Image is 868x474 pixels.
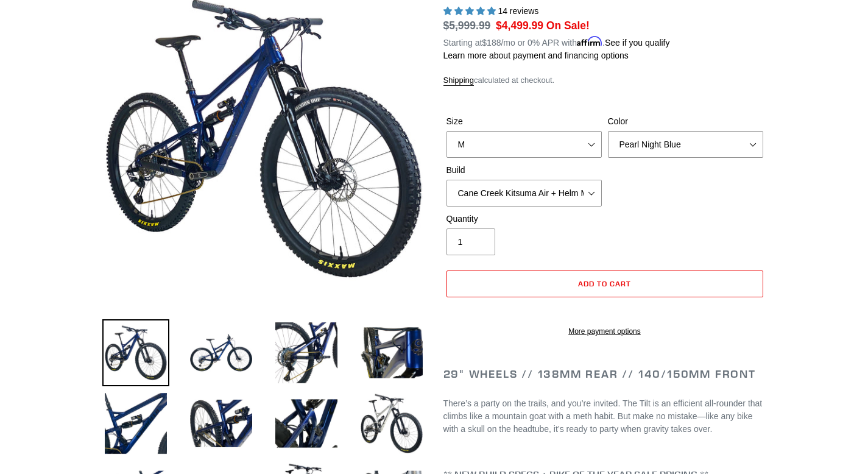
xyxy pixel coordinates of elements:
[443,76,475,86] a: Shipping
[446,115,602,128] label: Size
[443,51,629,60] a: Learn more about payment and financing options
[443,6,498,16] span: 5.00 stars
[102,319,169,386] img: Load image into Gallery viewer, TILT - Complete Bike
[446,271,763,297] button: Add to cart
[446,213,602,225] label: Quantity
[577,36,602,46] span: Affirm
[605,38,670,48] a: See if you qualify - Learn more about Affirm Financing (opens in modal)
[273,319,340,386] img: Load image into Gallery viewer, TILT - Complete Bike
[496,19,543,32] span: $4,499.99
[188,319,255,386] img: Load image into Gallery viewer, TILT - Complete Bike
[443,397,766,436] p: There’s a party on the trails, and you’re invited. The Tilt is an efficient all-rounder that clim...
[578,279,631,288] span: Add to cart
[546,18,590,34] span: On Sale!
[443,367,766,381] h2: 29" Wheels // 138mm Rear // 140/150mm Front
[482,38,501,48] span: $188
[608,115,763,128] label: Color
[443,74,766,87] div: calculated at checkout.
[443,34,670,49] p: Starting at /mo or 0% APR with .
[498,6,538,16] span: 14 reviews
[358,319,425,386] img: Load image into Gallery viewer, TILT - Complete Bike
[188,390,255,457] img: Load image into Gallery viewer, TILT - Complete Bike
[446,326,763,337] a: More payment options
[273,390,340,457] img: Load image into Gallery viewer, TILT - Complete Bike
[358,390,425,457] img: Load image into Gallery viewer, TILT - Complete Bike
[446,164,602,177] label: Build
[102,390,169,457] img: Load image into Gallery viewer, TILT - Complete Bike
[443,19,491,32] s: $5,999.99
